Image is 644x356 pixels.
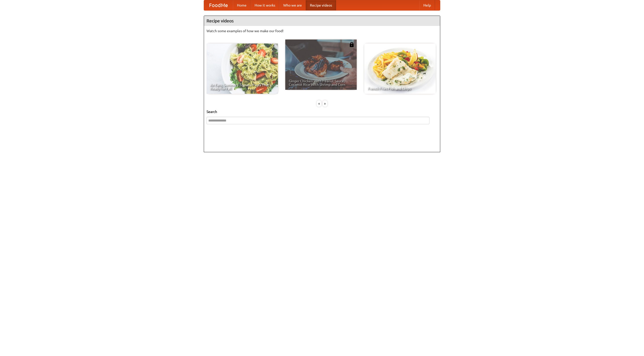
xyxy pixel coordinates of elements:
[364,44,436,94] a: French Fries Fish and Chips
[368,87,432,90] span: French Fries Fish and Chips
[204,16,440,26] h4: Recipe videos
[349,42,354,47] img: 483408.png
[251,0,279,10] a: How it works
[279,0,306,10] a: Who we are
[207,109,437,114] h5: Search
[207,28,437,33] p: Watch some examples of how we make our food!
[306,0,336,10] a: Recipe videos
[233,0,251,10] a: Home
[323,100,327,107] div: »
[317,100,321,107] div: «
[204,0,233,10] a: FoodMe
[210,83,274,90] span: An Easy, Summery Tomato Pasta That's Ready for Fall
[419,0,435,10] a: Help
[207,44,278,94] a: An Easy, Summery Tomato Pasta That's Ready for Fall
